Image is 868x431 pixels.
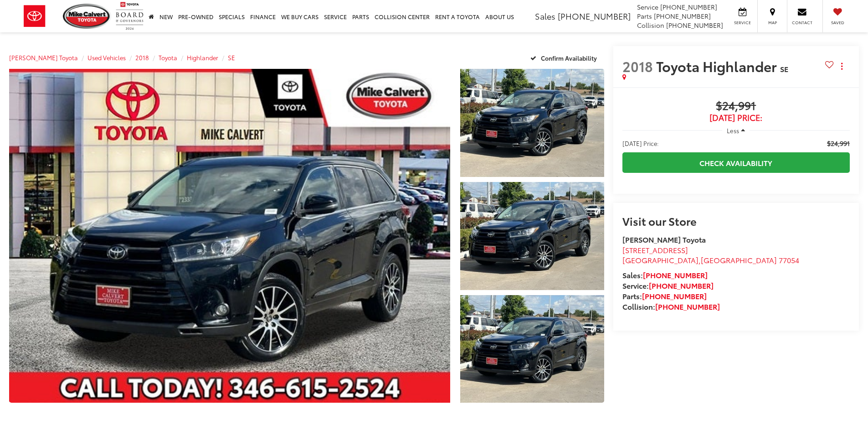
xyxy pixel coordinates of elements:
[622,254,699,265] span: [GEOGRAPHIC_DATA]
[637,11,652,21] span: Parts
[622,291,707,301] strong: Parts:
[622,234,706,244] strong: [PERSON_NAME] Toyota
[727,126,739,135] span: Less
[622,301,720,312] strong: Collision:
[558,10,631,22] span: [PHONE_NUMBER]
[779,254,799,265] span: 77054
[666,21,723,30] span: [PHONE_NUMBER]
[460,69,604,177] a: Expand Photo 1
[460,295,604,403] a: Expand Photo 3
[841,62,842,70] span: dropdown dots
[535,10,555,22] span: Sales
[5,67,454,405] img: 2018 Toyota Highlander SE
[622,254,799,265] span: ,
[792,20,812,26] span: Contact
[458,68,605,178] img: 2018 Toyota Highlander SE
[63,4,111,29] img: Mike Calvert Toyota
[762,20,782,26] span: Map
[622,280,714,291] strong: Service:
[655,301,720,312] a: [PHONE_NUMBER]
[525,50,604,66] button: Confirm Availability
[541,54,597,62] span: Confirm Availability
[622,113,850,122] span: [DATE] Price:
[656,56,780,76] span: Toyota Highlander
[9,53,78,62] a: [PERSON_NAME] Toyota
[643,270,708,280] a: [PHONE_NUMBER]
[159,53,177,62] a: Toyota
[187,53,218,62] a: Highlander
[458,181,605,291] img: 2018 Toyota Highlander SE
[622,244,799,265] a: [STREET_ADDRESS] [GEOGRAPHIC_DATA],[GEOGRAPHIC_DATA] 77054
[722,122,750,139] button: Less
[827,20,847,26] span: Saved
[458,294,605,404] img: 2018 Toyota Highlander SE
[622,244,688,255] span: [STREET_ADDRESS]
[622,152,850,173] a: Check Availability
[622,215,850,227] h2: Visit our Store
[622,99,850,113] span: $24,991
[637,2,658,11] span: Service
[9,69,450,403] a: Expand Photo 0
[637,21,664,30] span: Collision
[135,53,149,62] a: 2018
[732,20,753,26] span: Service
[228,53,235,62] a: SE
[649,280,714,291] a: [PHONE_NUMBER]
[834,58,850,74] button: Actions
[654,11,711,21] span: [PHONE_NUMBER]
[622,56,653,76] span: 2018
[87,53,126,62] a: Used Vehicles
[460,182,604,290] a: Expand Photo 2
[827,139,850,148] span: $24,991
[642,291,707,301] a: [PHONE_NUMBER]
[780,63,788,74] span: SE
[660,2,717,11] span: [PHONE_NUMBER]
[622,139,659,148] span: [DATE] Price:
[622,270,708,280] strong: Sales:
[701,254,777,265] span: [GEOGRAPHIC_DATA]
